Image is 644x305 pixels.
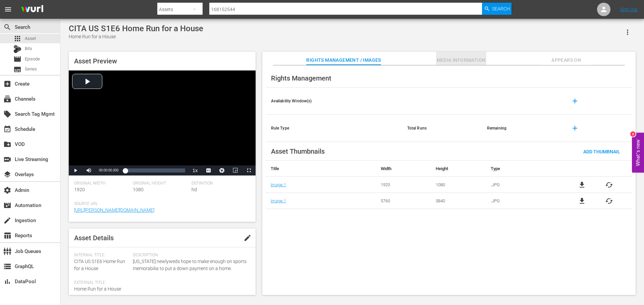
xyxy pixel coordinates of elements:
[3,95,11,103] span: Channels
[69,33,203,40] div: Home Run for a House
[486,177,559,193] td: .JPG
[630,131,636,137] div: 8
[74,187,85,192] span: 1920
[436,56,486,64] span: Media Information
[578,145,626,157] button: Add Thumbnail
[13,55,21,63] span: Episode
[133,258,247,272] span: [US_STATE] newlyweds hope to make enough on sports memorabilia to put a down payment on a home.
[192,181,247,186] span: Definition
[3,155,11,163] span: Live Streaming
[3,262,11,270] span: GraphQL
[578,197,586,205] a: file_download
[25,56,40,62] span: Episode
[271,182,286,187] a: Image 1
[74,253,129,258] span: Internal Title:
[3,140,11,148] span: VOD
[133,253,247,258] span: Description:
[133,187,144,192] span: 1080
[376,193,431,209] td: 5760
[605,197,613,205] button: cached
[215,165,229,175] button: Jump To Time
[99,168,118,172] span: 00:00:00.000
[632,133,644,172] button: Open Feedback Widget
[482,3,512,15] button: Search
[578,149,626,154] span: Add Thumbnail
[271,198,286,203] a: Image 1
[239,230,256,246] button: edit
[13,45,21,53] div: Bits
[74,286,121,292] span: Home Run for a House
[3,277,11,286] span: DataPool
[74,201,247,207] span: Source Url
[306,56,381,64] span: Rights Management / Images
[266,88,402,115] th: Availability Window(s)
[69,165,82,175] button: Play
[69,70,256,175] div: Video Player
[3,125,11,133] span: Schedule
[74,207,154,213] a: [URL][PERSON_NAME][DOMAIN_NAME]
[16,2,48,17] img: ans4CAIJ8jUAAAAAAAAAAAAAAAAAAAAAAAAgQb4GAAAAAAAAAAAAAAAAAAAAAAAAJMjXAAAAAAAAAAAAAAAAAAAAAAAAgAT5G...
[567,120,583,136] button: add
[242,165,256,175] button: Fullscreen
[25,45,32,52] span: Bits
[486,193,559,209] td: .JPG
[133,181,188,186] span: Original Height
[567,93,583,109] button: add
[492,3,510,15] span: Search
[192,187,197,192] span: hd
[605,181,613,189] button: cached
[69,24,203,33] div: CITA US S1E6 Home Run for a House
[244,234,252,242] span: edit
[3,247,11,255] span: Job Queues
[266,115,402,142] th: Rule Type
[431,177,486,193] td: 1080
[229,165,242,175] button: Picture-in-Picture
[3,201,11,209] span: Automation
[25,35,36,42] span: Asset
[541,56,591,64] span: Appears On
[271,147,325,155] span: Asset Thumbnails
[74,259,125,271] span: CITA US S1E6 Home Run for a House
[125,168,185,172] div: Progress Bar
[74,57,117,65] span: Asset Preview
[74,280,129,286] span: External Title:
[3,110,11,118] span: Search Tag Mgmt
[578,181,586,189] a: file_download
[3,23,11,31] span: Search
[571,97,579,105] span: add
[189,165,202,175] button: Playback Rate
[13,35,21,43] span: Asset
[202,165,215,175] button: Captions
[482,115,561,142] th: Remaining
[82,165,96,175] button: Mute
[431,161,486,177] th: Height
[74,181,129,186] span: Original Width
[376,161,431,177] th: Width
[13,65,21,73] span: Series
[486,161,559,177] th: Type
[3,232,11,240] span: Reports
[4,5,12,13] span: menu
[571,124,579,132] span: add
[3,186,11,194] span: Admin
[74,234,114,242] span: Asset Details
[266,161,376,177] th: Title
[620,7,638,12] a: Sign Out
[431,193,486,209] td: 3840
[3,80,11,88] span: Create
[3,170,11,179] span: Overlays
[25,66,37,72] span: Series
[271,74,331,82] span: Rights Management
[376,177,431,193] td: 1920
[402,115,482,142] th: Total Runs
[3,216,11,224] span: Ingestion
